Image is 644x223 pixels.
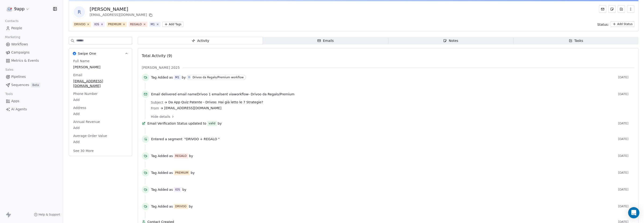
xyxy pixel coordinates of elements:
div: Swipe OneSwipe One [69,59,132,156]
span: email name sent via workflow - [151,92,294,97]
span: Phone Number [72,91,98,96]
span: Add [73,126,128,130]
span: Email Verification Status [147,121,187,126]
div: REGALO [175,154,187,158]
span: Status: [597,22,609,27]
div: REGALO [130,22,142,26]
div: valid [209,121,215,126]
div: [PERSON_NAME] [90,6,153,12]
div: Emails [317,38,334,43]
span: [PERSON_NAME] 2025 [142,65,180,70]
span: as [169,187,173,192]
span: Tag Added [151,170,168,175]
span: [DATE] [618,188,634,191]
a: Pipelines [4,73,59,81]
a: Workflows [4,40,59,48]
img: logo_con%20trasparenza.png [7,6,12,12]
div: DRIVOO [175,204,186,209]
span: [DATE] [618,171,634,175]
span: Contacts [3,18,21,25]
a: Campaigns [4,49,59,56]
span: Drivoo 1 email [197,92,221,96]
span: "DRIVOO + REGALO " [184,137,220,141]
span: Marketing [3,34,22,41]
span: Add [73,111,128,116]
div: Tasks [569,38,583,43]
span: [DATE] [618,205,634,208]
span: [DATE] [618,137,634,141]
span: Campaigns [11,50,29,55]
span: as [169,170,173,175]
span: Drivoo da Regalo/Premium [251,92,295,96]
div: M1 [151,22,155,26]
span: Email delivered [151,92,176,96]
button: Swipe OneSwipe One [69,48,132,59]
span: Subject [151,100,163,105]
span: Da App Quiz Patente - Drivoo: Hai già letto le 7 Strategie? [168,100,263,105]
span: Tools [3,90,15,97]
div: DRIVOO [74,22,85,26]
div: PREMIUM [175,171,188,175]
span: 9app [14,6,25,12]
span: Tag Added [151,204,168,209]
a: Metrics & Events [4,57,59,65]
span: as [169,75,173,80]
div: D [188,76,190,79]
span: Hide details [151,114,170,119]
a: Help & Support [34,213,60,216]
a: SequencesBeta [4,81,59,89]
span: by [189,204,193,209]
span: From [151,106,159,111]
a: Hide details [151,114,631,119]
span: as [169,154,173,158]
span: Add [73,140,128,144]
span: Pipelines [11,74,26,79]
div: M1 [175,75,179,79]
span: Entered a segment [151,137,182,141]
span: Workflows [11,42,28,47]
span: [DATE] [618,92,634,96]
span: R [74,6,85,18]
span: Swipe One [78,51,96,56]
a: People [4,24,59,32]
div: IOS [94,22,99,26]
div: Notes [443,38,458,43]
span: as [169,204,173,209]
img: Swipe One [73,52,76,55]
span: Tag Added [151,187,168,192]
span: Metrics & Events [11,58,39,63]
span: Apps [11,99,19,104]
span: Total Activity (9) [142,54,172,58]
span: Full Name [72,59,91,63]
span: Add [73,97,128,102]
a: Apps [4,97,59,105]
span: by [182,187,186,192]
span: [DATE] [618,76,634,79]
span: by [182,75,186,80]
span: [DATE] [618,154,634,158]
div: IOS [175,187,180,192]
div: Open Intercom Messenger [628,207,639,218]
span: [DATE] [618,122,634,125]
span: [EMAIL_ADDRESS][DOMAIN_NAME] [73,79,128,88]
button: Add Tags [162,22,183,27]
span: Annual Revenue [72,119,101,124]
button: Add Status [611,21,634,27]
span: [PERSON_NAME] [73,65,128,69]
div: PREMIUM [108,22,121,26]
span: Sales [3,66,15,73]
span: by [191,170,195,175]
span: Email [72,73,83,77]
span: Average Order Value [72,133,108,138]
span: [EMAIL_ADDRESS][DOMAIN_NAME] [164,106,222,111]
span: People [11,26,22,31]
span: Beta [31,83,40,87]
button: See 30 More [70,147,97,155]
button: 9app [6,5,30,13]
span: Address [72,105,87,110]
span: Help & Support [39,213,60,216]
span: Sequences [11,83,29,87]
div: [EMAIL_ADDRESS][DOMAIN_NAME] [90,12,153,18]
a: AI Agents [4,105,59,113]
span: by [189,154,193,158]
